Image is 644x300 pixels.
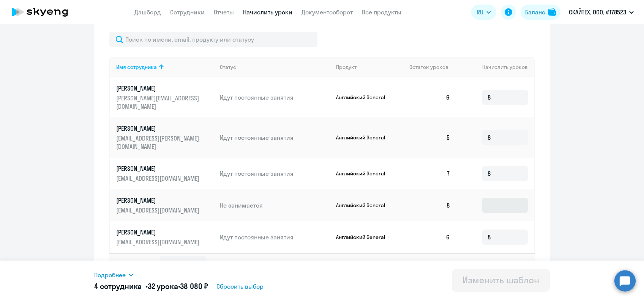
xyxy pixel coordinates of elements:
[116,238,201,246] p: [EMAIL_ADDRESS][DOMAIN_NAME]
[116,64,214,70] div: Имя сотрудника
[403,189,456,221] td: 8
[116,164,201,173] p: [PERSON_NAME]
[116,84,201,92] p: [PERSON_NAME]
[471,5,496,20] button: RU
[336,134,393,141] p: Английский General
[477,8,483,17] span: RU
[220,93,330,102] p: Идут постоянные занятия
[220,233,330,241] p: Идут постоянные занятия
[403,221,456,253] td: 6
[116,134,201,151] p: [EMAIL_ADDRESS][PERSON_NAME][DOMAIN_NAME]
[116,206,201,214] p: [EMAIL_ADDRESS][DOMAIN_NAME]
[565,3,638,21] button: СКАЙТЕХ, ООО, #178523
[148,281,178,291] span: 32 урока
[116,174,201,183] p: [EMAIL_ADDRESS][DOMAIN_NAME]
[214,8,234,16] a: Отчеты
[134,8,161,16] a: Дашборд
[403,158,456,189] td: 7
[116,94,201,111] p: [PERSON_NAME][EMAIL_ADDRESS][DOMAIN_NAME]
[403,77,456,117] td: 6
[409,64,456,70] div: Остаток уроков
[436,260,489,267] span: 1 - 5 из 5 сотрудников
[116,64,157,70] div: Имя сотрудника
[116,84,214,111] a: [PERSON_NAME][PERSON_NAME][EMAIL_ADDRESS][DOMAIN_NAME]
[220,169,330,178] p: Идут постоянные занятия
[243,8,292,16] a: Начислить уроки
[220,201,330,209] p: Не занимается
[569,8,626,17] p: СКАЙТЕХ, ООО, #178523
[116,196,201,205] p: [PERSON_NAME]
[116,124,214,151] a: [PERSON_NAME][EMAIL_ADDRESS][PERSON_NAME][DOMAIN_NAME]
[220,64,236,70] div: Статус
[525,8,545,17] div: Баланс
[409,64,448,70] span: Остаток уроков
[456,57,534,77] th: Начислить уроков
[116,164,214,183] a: [PERSON_NAME][EMAIL_ADDRESS][DOMAIN_NAME]
[403,117,456,158] td: 5
[336,234,393,241] p: Английский General
[116,228,214,246] a: [PERSON_NAME][EMAIL_ADDRESS][DOMAIN_NAME]
[362,8,401,16] a: Все продукты
[462,274,539,286] div: Изменить шаблон
[170,8,205,16] a: Сотрудники
[548,8,556,16] img: balance
[336,64,357,70] div: Продукт
[301,8,353,16] a: Документооборот
[452,269,550,292] button: Изменить шаблон
[180,281,208,291] span: 38 080 ₽
[336,202,393,209] p: Английский General
[116,196,214,214] a: [PERSON_NAME][EMAIL_ADDRESS][DOMAIN_NAME]
[220,133,330,142] p: Идут постоянные занятия
[521,5,560,20] button: Балансbalance
[118,260,157,267] span: Отображать по:
[94,270,126,280] span: Подробнее
[94,281,208,292] h5: 4 сотрудника • •
[109,32,317,47] input: Поиск по имени, email, продукту или статусу
[220,64,330,70] div: Статус
[336,64,404,70] div: Продукт
[116,124,201,133] p: [PERSON_NAME]
[216,282,264,291] span: Сбросить выбор
[116,228,201,236] p: [PERSON_NAME]
[336,94,393,101] p: Английский General
[336,170,393,177] p: Английский General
